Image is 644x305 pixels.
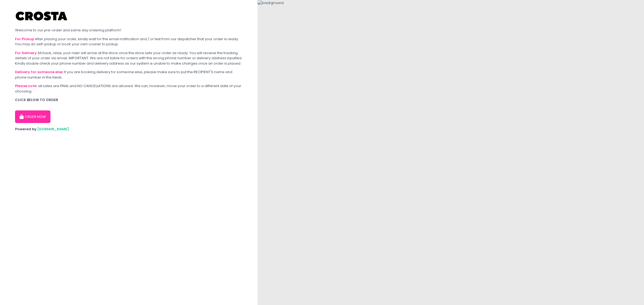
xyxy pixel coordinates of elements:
button: ORDER NOW [15,110,50,123]
div: CLICK BELOW TO ORDER [15,97,243,103]
b: For Delivery [15,50,37,55]
div: Powered by [15,127,243,132]
img: background [258,0,284,6]
div: If you are booking delivery for someone else, please make sure to put the RECIPIENT'S name and ph... [15,69,243,80]
img: Crosta Pizzeria [15,8,69,24]
b: Please note: [15,83,37,88]
a: [DOMAIN_NAME] [37,127,69,132]
div: all sales are FINAL and NO CANCELLATIONS are allowed. We can, however, move your order to a diffe... [15,83,243,94]
b: Delivery for someone else: [15,69,63,75]
b: For Pickup [15,36,34,42]
div: Welcome to our pre-order and same day ordering platform! [15,28,243,33]
div: Sit back, relax, your rider will arrive at the store once the store sets your order as ready. You... [15,50,243,66]
div: After placing your order, kindly wait for the email notification and / or text from our dispatche... [15,36,243,47]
